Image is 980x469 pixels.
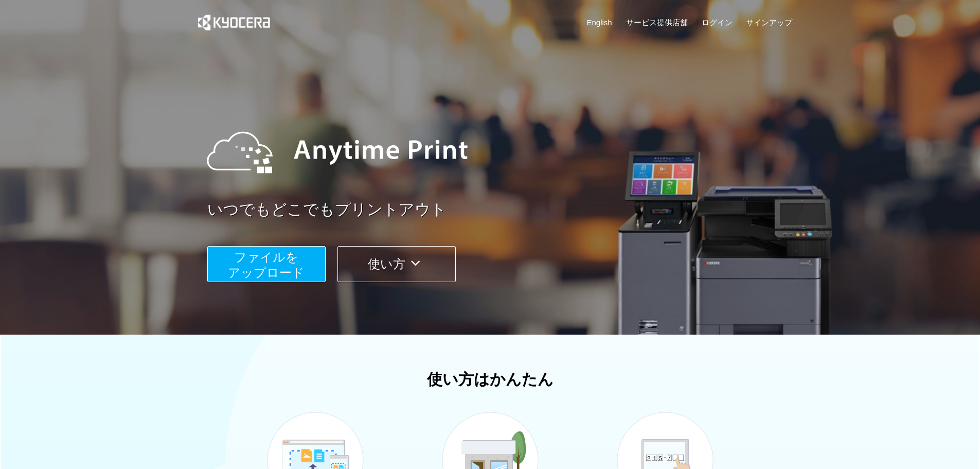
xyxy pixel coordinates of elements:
a: いつでもどこでもプリントアウト [207,199,799,221]
a: サインアップ [746,17,792,28]
button: 使い方 [337,246,456,282]
button: ファイルを​​アップロード [207,246,326,282]
a: サービス提供店舗 [626,17,688,28]
a: ログイン [702,17,733,28]
span: ファイルを ​​アップロード [228,250,305,280]
a: English [587,17,612,28]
